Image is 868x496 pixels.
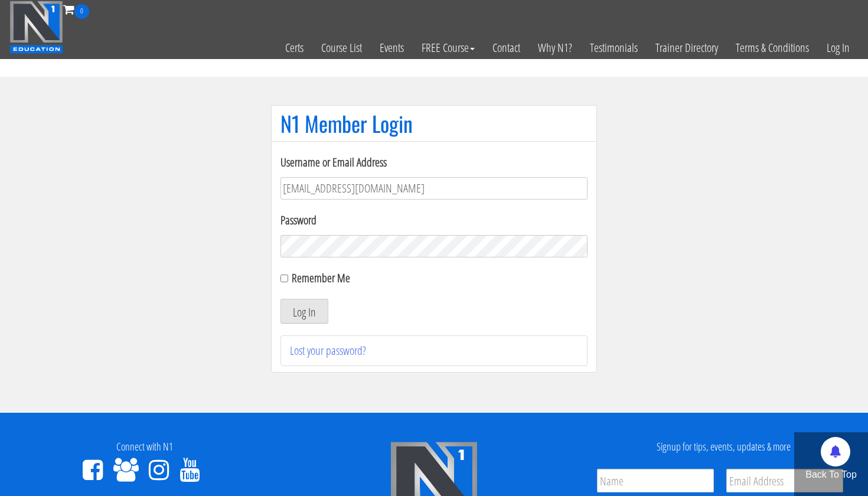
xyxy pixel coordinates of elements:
[280,112,588,135] h1: N1 Member Login
[292,270,350,286] label: Remember Me
[818,19,859,77] a: Log In
[280,211,588,229] label: Password
[794,468,868,482] p: Back To Top
[529,19,581,77] a: Why N1?
[588,441,859,453] h4: Signup for tips, events, updates & more
[371,19,413,77] a: Events
[74,4,89,19] span: 0
[581,19,647,77] a: Testimonials
[290,342,366,358] a: Lost your password?
[63,1,89,17] a: 0
[597,469,714,492] input: Name
[727,19,818,77] a: Terms & Conditions
[276,19,312,77] a: Certs
[280,299,328,324] button: Log In
[312,19,371,77] a: Course List
[413,19,484,77] a: FREE Course
[647,19,727,77] a: Trainer Directory
[9,1,63,54] img: n1-education
[484,19,529,77] a: Contact
[726,469,843,492] input: Email Address
[280,154,588,171] label: Username or Email Address
[9,441,280,453] h4: Connect with N1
